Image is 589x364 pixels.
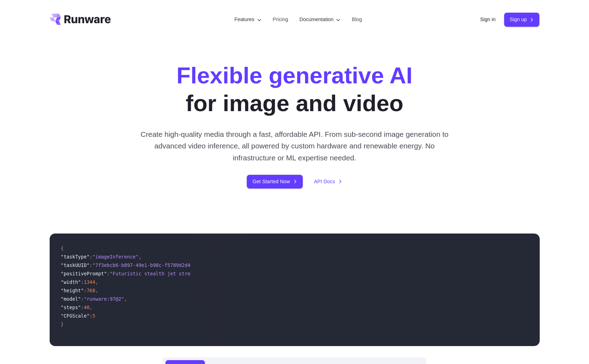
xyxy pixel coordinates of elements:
span: : [89,254,92,260]
a: Pricing [273,15,288,24]
span: : [81,305,84,310]
span: , [89,305,92,310]
span: : [84,288,87,293]
span: "height" [61,288,84,293]
span: 768 [87,288,95,293]
span: , [124,296,127,302]
a: Blog [352,15,362,24]
span: 1344 [84,279,95,285]
span: "steps" [61,305,81,310]
span: "runware:97@2" [84,296,124,302]
span: { [61,245,64,251]
span: "CFGScale" [61,313,90,319]
span: "model" [61,296,81,302]
span: : [81,279,84,285]
span: : [89,262,92,268]
a: Get Started Now [247,175,302,189]
span: 5 [93,313,95,319]
span: : [89,313,92,319]
span: , [95,288,98,293]
strong: Flexible generative AI [176,63,413,88]
span: "taskType" [61,254,90,260]
span: "positivePrompt" [61,271,107,276]
span: : [81,296,84,302]
h1: for image and video [176,62,413,117]
span: "Futuristic stealth jet streaking through a neon-lit cityscape with glowing purple exhaust" [110,271,372,276]
a: Sign up [504,13,540,26]
span: 40 [84,305,89,310]
p: Create high-quality media through a fast, affordable API. From sub-second image generation to adv... [138,128,451,164]
a: Go to / [50,14,111,25]
span: "width" [61,279,81,285]
a: API Docs [314,178,342,186]
label: Documentation [300,15,341,24]
span: : [107,271,109,276]
span: } [61,321,64,327]
span: "imageInference" [93,254,139,260]
span: "taskUUID" [61,262,90,268]
label: Features [234,15,262,24]
a: Sign in [480,15,496,24]
span: , [95,279,98,285]
span: , [138,254,141,260]
span: "7f3ebcb6-b897-49e1-b98c-f5789d2d40d7" [93,262,202,268]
